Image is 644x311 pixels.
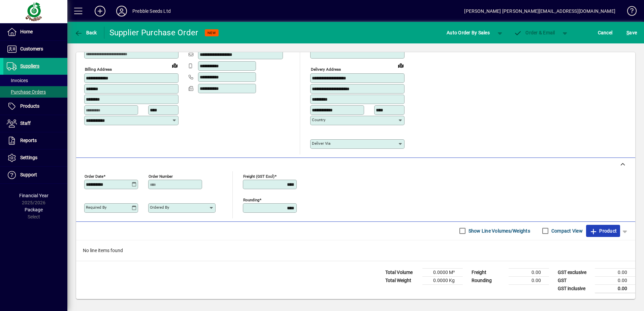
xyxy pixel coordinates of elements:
[554,276,595,284] td: GST
[626,30,629,35] span: S
[395,60,406,71] a: View on map
[514,30,555,35] span: Order & Email
[554,268,595,276] td: GST exclusive
[509,276,549,284] td: 0.00
[243,197,259,202] mat-label: Rounding
[20,46,43,51] span: Customers
[20,138,37,143] span: Reports
[86,205,106,210] mat-label: Required by
[150,205,169,210] mat-label: Ordered by
[20,63,39,69] span: Suppliers
[589,226,617,236] span: Product
[312,141,330,146] mat-label: Deliver via
[595,276,635,284] td: 0.00
[89,5,111,17] button: Add
[76,240,635,261] div: No line items found
[73,27,99,39] button: Back
[467,228,530,234] label: Show Line Volumes/Weights
[20,103,39,109] span: Products
[622,1,636,23] a: Knowledge Base
[20,172,37,177] span: Support
[509,268,549,276] td: 0.00
[20,120,31,126] span: Staff
[598,27,613,38] span: Cancel
[447,27,490,38] span: Auto Order By Sales
[625,27,639,39] button: Save
[468,276,509,284] td: Rounding
[422,276,463,284] td: 0.0000 Kg
[550,228,583,234] label: Compact View
[132,6,171,16] div: Prebble Seeds Ltd
[443,27,493,39] button: Auto Order By Sales
[149,174,173,178] mat-label: Order number
[169,60,180,71] a: View on map
[243,174,275,178] mat-label: Freight (GST excl)
[207,31,216,35] span: NEW
[3,98,67,115] a: Products
[3,132,67,149] a: Reports
[111,5,132,17] button: Profile
[382,268,422,276] td: Total Volume
[596,27,614,39] button: Cancel
[382,276,422,284] td: Total Weight
[85,174,103,178] mat-label: Order date
[586,225,620,237] button: Product
[312,117,325,122] mat-label: Country
[74,30,97,35] span: Back
[464,6,615,16] div: [PERSON_NAME] [PERSON_NAME][EMAIL_ADDRESS][DOMAIN_NAME]
[19,193,49,198] span: Financial Year
[3,149,67,166] a: Settings
[422,268,463,276] td: 0.0000 M³
[3,75,67,86] a: Invoices
[595,268,635,276] td: 0.00
[20,29,33,34] span: Home
[3,167,67,183] a: Support
[3,115,67,132] a: Staff
[3,24,67,40] a: Home
[3,86,67,98] a: Purchase Orders
[109,27,198,38] div: Supplier Purchase Order
[511,27,558,39] button: Order & Email
[595,284,635,293] td: 0.00
[554,284,595,293] td: GST inclusive
[3,41,67,58] a: Customers
[20,155,37,160] span: Settings
[626,27,637,38] span: ave
[7,78,28,83] span: Invoices
[468,268,509,276] td: Freight
[7,89,46,95] span: Purchase Orders
[25,207,43,212] span: Package
[67,27,104,39] app-page-header-button: Back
